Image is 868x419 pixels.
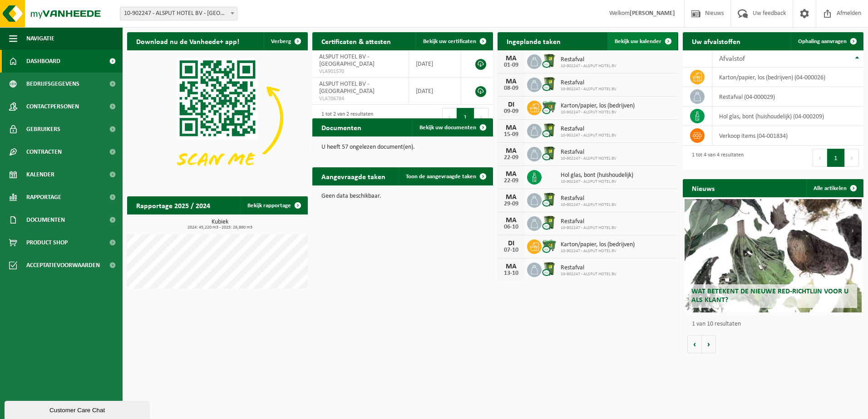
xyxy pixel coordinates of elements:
[26,27,54,50] span: Navigatie
[561,56,616,63] span: Restafval
[561,63,616,69] span: 10-902247 - ALSPUT HOTEL BV
[712,68,863,87] td: karton/papier, los (bedrijven) (04-000026)
[561,248,635,254] span: 10-902247 - ALSPUT HOTEL BV
[561,110,635,115] span: 10-902247 - ALSPUT HOTEL BV
[26,141,62,163] span: Contracten
[542,146,557,161] img: WB-0370-CU
[502,108,520,115] div: 09-09
[457,108,474,126] button: 1
[687,148,744,168] div: 1 tot 4 van 4 resultaten
[312,32,400,50] h2: Certificaten & attesten
[317,107,373,127] div: 1 tot 2 van 2 resultaten
[561,172,633,179] span: Hol glas, bont (huishoudelijk)
[561,272,616,277] span: 10-902247 - ALSPUT HOTEL BV
[502,270,520,277] div: 13-10
[607,32,677,50] a: Bekijk uw kalender
[26,118,60,141] span: Gebruikers
[702,335,716,353] button: Volgende
[791,32,863,50] a: Ophaling aanvragen
[561,218,616,225] span: Restafval
[26,73,79,95] span: Bedrijfsgegevens
[312,167,395,185] h2: Aangevraagde taken
[264,32,307,50] button: Verberg
[502,55,520,62] div: MA
[712,126,863,146] td: verkoop items (04-001834)
[127,50,308,186] img: Download de VHEPlus App
[319,54,375,68] span: ALSPUT HOTEL BV - [GEOGRAPHIC_DATA]
[26,231,68,254] span: Product Shop
[474,108,488,126] button: Next
[542,238,557,253] img: WB-0660-CU
[416,32,492,50] a: Bekijk uw certificaten
[692,321,859,327] p: 1 van 10 resultaten
[561,126,616,133] span: Restafval
[813,149,827,167] button: Previous
[561,79,616,87] span: Restafval
[502,217,520,224] div: MA
[542,261,557,277] img: WB-0370-CU
[319,68,402,75] span: VLA901570
[561,225,616,231] span: 10-902247 - ALSPUT HOTEL BV
[419,125,476,131] span: Bekijk uw documenten
[120,7,237,20] span: 10-902247 - ALSPUT HOTEL BV - HALLE
[498,32,570,50] h2: Ingeplande taken
[120,7,237,20] span: 10-902247 - ALSPUT HOTEL BV - HALLE
[845,149,859,167] button: Next
[127,32,248,50] h2: Download nu de Vanheede+ app!
[502,101,520,108] div: DI
[683,179,724,197] h2: Nieuws
[630,10,675,17] strong: [PERSON_NAME]
[5,399,152,419] iframe: chat widget
[561,133,616,138] span: 10-902247 - ALSPUT HOTEL BV
[561,179,633,185] span: 10-902247 - ALSPUT HOTEL BV
[26,163,54,186] span: Kalender
[502,201,520,207] div: 29-09
[319,95,402,102] span: VLA706784
[615,39,661,44] span: Bekijk uw kalender
[502,155,520,161] div: 22-09
[502,178,520,184] div: 22-09
[399,167,492,185] a: Toon de aangevraagde taken
[827,149,845,167] button: 1
[423,39,476,44] span: Bekijk uw certificaten
[502,85,520,92] div: 08-09
[561,202,616,208] span: 10-902247 - ALSPUT HOTEL BV
[683,32,750,50] h2: Uw afvalstoffen
[561,241,635,248] span: Karton/papier, los (bedrijven)
[271,39,291,44] span: Verberg
[26,254,100,277] span: Acceptatievoorwaarden
[502,224,520,230] div: 06-10
[26,95,79,118] span: Contactpersonen
[561,87,616,92] span: 10-902247 - ALSPUT HOTEL BV
[406,174,476,180] span: Toon de aangevraagde taken
[409,50,461,78] td: [DATE]
[502,132,520,138] div: 15-09
[685,199,862,312] a: Wat betekent de nieuwe RED-richtlijn voor u als klant?
[542,53,557,68] img: WB-0370-CU
[321,193,484,200] p: Geen data beschikbaar.
[687,335,702,353] button: Vorige
[719,55,745,63] span: Afvalstof
[712,107,863,126] td: hol glas, bont (huishoudelijk) (04-000209)
[442,108,457,126] button: Previous
[502,62,520,68] div: 01-09
[561,102,635,110] span: Karton/papier, los (bedrijven)
[26,186,61,209] span: Rapportage
[502,263,520,270] div: MA
[319,81,375,95] span: ALSPUT HOTEL BV - [GEOGRAPHIC_DATA]
[312,118,370,136] h2: Documenten
[691,288,848,304] span: Wat betekent de nieuwe RED-richtlijn voor u als klant?
[542,99,557,115] img: WB-0660-CU
[561,195,616,202] span: Restafval
[798,39,847,44] span: Ophaling aanvragen
[542,215,557,230] img: WB-0370-CU
[542,192,557,207] img: WB-0370-CU
[561,156,616,161] span: 10-902247 - ALSPUT HOTEL BV
[542,76,557,92] img: WB-0370-CU
[542,122,557,138] img: WB-0370-CU
[409,78,461,105] td: [DATE]
[806,179,863,197] a: Alle artikelen
[127,196,219,214] h2: Rapportage 2025 / 2024
[712,87,863,107] td: restafval (04-000029)
[321,144,484,151] p: U heeft 57 ongelezen document(en).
